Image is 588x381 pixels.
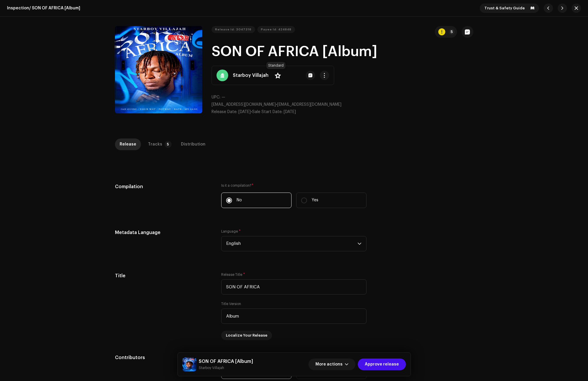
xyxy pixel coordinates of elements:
img: 3fad23cb-afde-4628-b945-6a1ee37a4131 [182,357,196,371]
span: UPC: [212,95,220,99]
p: No [237,197,242,203]
span: Sale Start Date: [252,110,282,114]
label: Is it a compilation? [221,183,367,188]
span: Payee Id: 424848 [261,24,292,35]
p: • [212,102,473,108]
input: e.g. My Great Song [221,279,367,295]
div: Release [120,138,136,150]
span: English [226,236,357,251]
span: Localize Your Release [226,330,267,341]
strong: Starboy Villajah [233,72,268,79]
small: SON OF AFRICA [Album] [199,365,253,371]
label: Language [221,229,241,234]
button: Release Id: 3047316 [212,26,255,33]
button: Approve release [358,359,406,370]
h5: Title [115,272,212,279]
span: Release Id: 3047316 [215,24,252,35]
h5: Compilation [115,183,212,190]
span: Release Date: [212,110,237,114]
input: e.g. Live, Remix, Remastered [221,309,367,324]
div: Distribution [181,138,205,150]
span: [DATE] [238,110,251,114]
span: [EMAIL_ADDRESS][DOMAIN_NAME] [212,103,276,107]
h5: Metadata Language [115,229,212,236]
button: Payee Id: 424848 [257,26,295,33]
div: dropdown trigger [357,236,362,251]
span: Approve release [365,359,399,370]
span: • [212,110,252,114]
p: Yes [312,197,318,203]
label: Release Title [221,272,245,277]
p-badge: 5 [449,29,455,35]
div: Tracks [148,138,162,150]
h1: SON OF AFRICA [Album] [212,42,473,61]
label: Title Version [221,302,241,306]
button: Localize Your Release [221,331,272,340]
span: [DATE] [284,110,296,114]
p-badge: 5 [165,141,172,148]
span: [EMAIL_ADDRESS][DOMAIN_NAME] [277,103,341,107]
button: More actions [308,359,355,370]
h5: SON OF AFRICA [Album] [199,358,253,365]
button: 5 [435,26,457,38]
h5: Contributors [115,354,212,361]
span: More actions [315,359,343,370]
span: — [221,95,225,99]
